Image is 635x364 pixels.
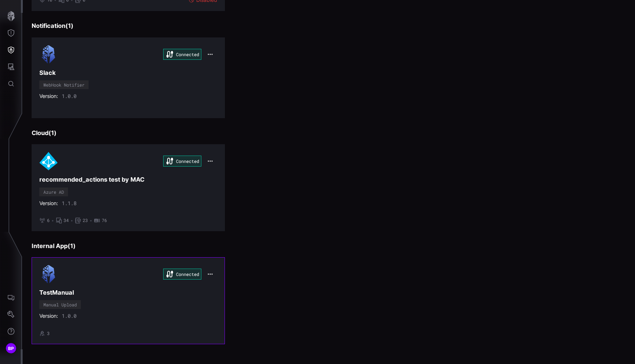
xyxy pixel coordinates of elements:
span: • [71,218,73,223]
span: BP [8,345,14,352]
span: • [51,218,54,223]
h3: Internal App ( 1 ) [32,242,626,250]
div: Connected [163,156,201,167]
h3: Slack [39,69,217,77]
span: 1.0.0 [62,313,76,319]
h3: recommended_actions test by MAC [39,176,217,183]
span: Version: [39,200,58,207]
img: Azure AD [39,152,58,170]
h3: Cloud ( 1 ) [32,129,626,137]
span: 1.0.0 [62,93,76,99]
span: 1.1.8 [62,200,76,207]
img: WebHook Notifier [39,45,58,63]
div: Manual Upload [43,302,77,307]
div: WebHook Notifier [43,83,85,87]
span: 76 [102,218,107,223]
div: Connected [163,269,201,280]
div: Azure AD [43,190,64,194]
span: Version: [39,313,58,319]
h3: TestManual [39,289,217,296]
div: Connected [163,49,201,60]
span: Version: [39,93,58,99]
span: 23 [83,218,88,223]
h3: Notification ( 1 ) [32,22,626,30]
span: 6 [47,218,50,223]
span: 3 [47,331,50,336]
img: Manual Upload [39,265,58,283]
span: 34 [64,218,69,223]
button: BP [0,340,22,357]
span: • [90,218,92,223]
